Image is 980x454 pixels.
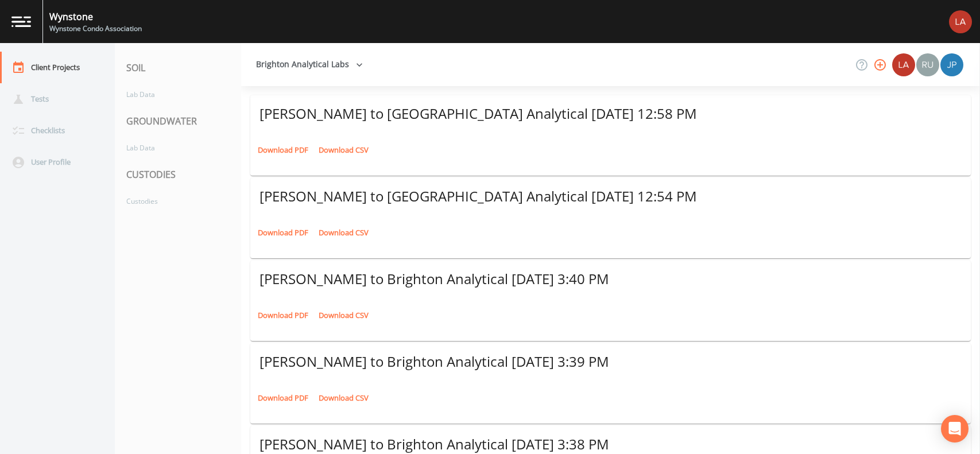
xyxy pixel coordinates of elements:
div: CUSTODIES [115,158,241,191]
img: a5c06d64ce99e847b6841ccd0307af82 [916,53,939,76]
a: Download PDF [255,224,311,242]
div: [PERSON_NAME] to [GEOGRAPHIC_DATA] Analytical [DATE] 12:54 PM [259,187,962,205]
div: SOIL [115,52,241,84]
button: Brighton Analytical Labs [251,54,367,75]
a: Lab Data [115,84,230,105]
img: logo [11,16,31,27]
div: GROUNDWATER [115,105,241,137]
a: Download CSV [316,224,371,242]
div: [PERSON_NAME] to Brighton Analytical [DATE] 3:38 PM [259,435,962,453]
a: Download CSV [316,389,371,407]
div: Russell Schindler [916,53,940,76]
div: Open Intercom Messenger [941,415,969,443]
a: Download PDF [255,141,311,159]
a: Custodies [115,191,230,212]
div: Wynstone Condo Association [49,24,142,34]
a: Lab Data [115,137,230,158]
a: Download PDF [255,389,311,407]
a: Download PDF [255,306,311,324]
div: [PERSON_NAME] to Brighton Analytical [DATE] 3:39 PM [259,352,962,371]
div: [PERSON_NAME] to [GEOGRAPHIC_DATA] Analytical [DATE] 12:58 PM [259,104,962,123]
img: bd2ccfa184a129701e0c260bc3a09f9b [892,53,915,76]
a: Download CSV [316,306,371,324]
img: bd2ccfa184a129701e0c260bc3a09f9b [949,10,972,33]
div: Wynstone [49,10,142,24]
a: Download CSV [316,141,371,159]
div: Joshua gere Paul [940,53,964,76]
img: 41241ef155101aa6d92a04480b0d0000 [940,53,963,76]
div: [PERSON_NAME] to Brighton Analytical [DATE] 3:40 PM [259,270,962,288]
div: Brighton Analytical [892,53,916,76]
